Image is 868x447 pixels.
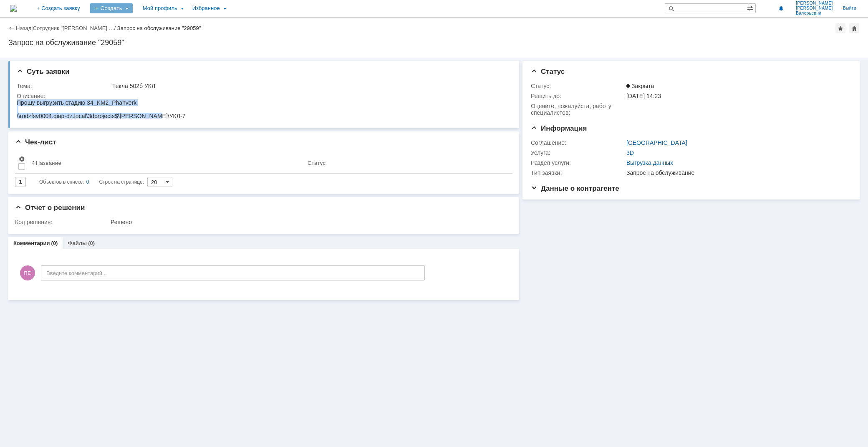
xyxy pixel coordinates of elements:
span: ПЕ [20,265,35,280]
div: Сделать домашней страницей [849,23,859,33]
span: [PERSON_NAME] [796,1,833,6]
div: Решить до: [531,93,625,99]
a: Сотрудник "[PERSON_NAME] … [33,25,114,31]
span: Статус [531,68,565,76]
span: Расширенный поиск [747,4,755,12]
th: Статус [304,152,506,174]
div: Запрос на обслуживание [626,169,846,176]
a: Комментарии [13,240,50,246]
div: Тип заявки: [531,169,625,176]
div: | [31,25,33,31]
a: Перейти на домашнюю страницу [10,5,17,12]
a: [GEOGRAPHIC_DATA] [626,139,687,146]
div: Запрос на обслуживание "29059" [8,38,860,47]
div: Текла 502б УКЛ [112,83,506,89]
div: Услуга: [531,149,625,156]
div: Статус [308,160,325,166]
span: Закрыта [626,83,654,89]
a: Файлы [68,240,87,246]
div: Соглашение: [531,139,625,146]
span: Объектов в списке: [39,179,84,185]
div: (0) [51,240,58,246]
div: Описание: [17,93,507,99]
div: Раздел услуги: [531,159,625,166]
div: Код решения: [15,219,109,225]
div: Название [36,160,61,166]
span: [PERSON_NAME] [796,6,833,11]
div: Решено [111,219,506,225]
span: Настройки [18,156,25,162]
a: Назад [16,25,31,31]
div: Тема: [17,83,111,89]
span: [DATE] 14:23 [626,93,661,99]
i: Строк на странице: [39,177,144,187]
div: / [33,25,117,31]
span: Суть заявки [17,68,69,76]
a: 3D [626,149,634,156]
span: Информация [531,124,587,132]
th: Название [28,152,304,174]
img: logo [10,5,17,12]
span: Данные о контрагенте [531,184,619,192]
div: (0) [88,240,95,246]
div: 0 [86,177,89,187]
a: Выгрузка данных [626,159,673,166]
span: Валерьевна [796,11,833,16]
div: Статус: [531,83,625,89]
div: Добавить в избранное [835,23,845,33]
span: Чек-лист [15,138,56,146]
div: Oцените, пожалуйста, работу специалистов: [531,103,625,116]
div: Запрос на обслуживание "29059" [117,25,201,31]
span: Отчет о решении [15,204,85,212]
div: Создать [90,3,133,13]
